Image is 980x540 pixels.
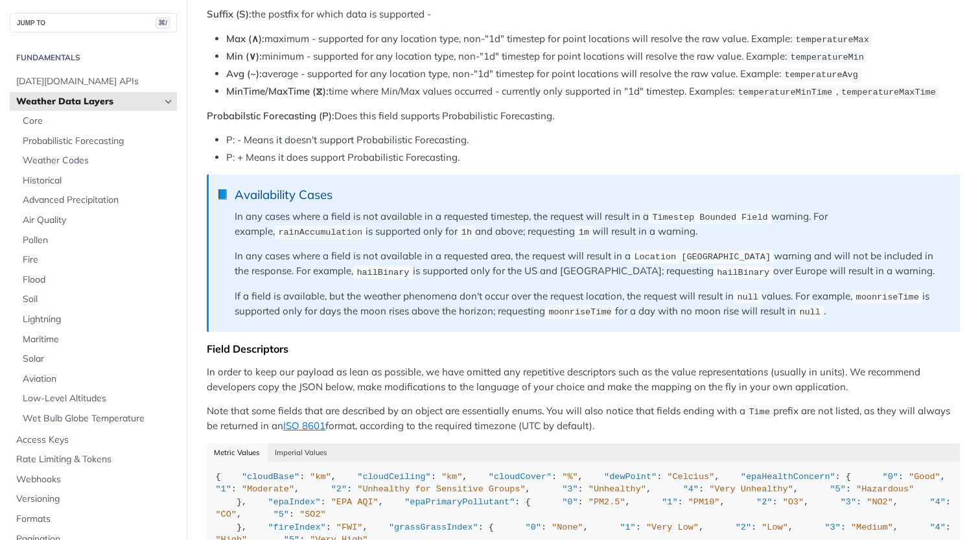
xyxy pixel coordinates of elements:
span: "0" [883,472,898,482]
a: Weather Data LayersHide subpages for Weather Data Layers [10,92,177,112]
strong: Probabilstic Forecasting (P): [207,110,334,122]
span: Low-Level Altitudes [23,392,174,405]
span: "km" [441,472,462,482]
strong: Max (∧): [226,32,264,45]
a: Air Quality [16,211,177,230]
div: Availability Cases [235,187,947,202]
a: Webhooks [10,470,177,489]
button: Imperial Values [268,443,335,462]
span: "5" [274,510,289,519]
span: Webhooks [16,473,174,486]
span: "EPA AQI" [331,497,379,507]
span: moonriseTime [548,307,611,317]
span: "Moderate" [242,484,294,494]
button: JUMP TO⌘/ [10,13,177,32]
span: "FWI" [336,522,363,532]
a: Fire [16,250,177,270]
a: Advanced Precipitation [16,191,177,210]
span: null [737,292,758,302]
span: Weather Codes [23,154,174,167]
span: "epaHealthConcern" [741,472,835,482]
span: Flood [23,274,174,287]
span: moonriseTime [856,292,919,302]
span: "1" [662,497,677,507]
a: Lightning [16,310,177,329]
span: "Good" [909,472,940,482]
span: Weather Data Layers [16,95,160,108]
span: "2" [756,497,772,507]
h2: Fundamentals [10,52,177,64]
span: "Low" [762,522,788,532]
span: 1m [579,228,589,237]
span: Core [23,115,174,128]
span: "Very Low" [646,522,699,532]
span: Rate Limiting & Tokens [16,453,174,466]
span: "NO2" [867,497,893,507]
span: "PM10" [688,497,720,507]
a: Historical [16,171,177,191]
a: Flood [16,270,177,290]
span: temperatureAvg [784,70,857,80]
span: Probabilistic Forecasting [23,135,174,148]
p: If a field is available, but the weather phenomena don't occur over the request location, the req... [235,289,947,320]
span: Pollen [23,234,174,247]
span: "4" [683,484,699,494]
span: "3" [824,522,840,532]
a: Access Keys [10,430,177,450]
span: "Very Unhealthy" [709,484,793,494]
span: Access Keys [16,434,174,447]
p: the postfix for which data is supported - [207,7,960,22]
strong: MinTime/MaxTime (⧖): [226,85,329,97]
a: Core [16,112,177,131]
span: "Hazardous" [856,484,914,494]
span: "3" [562,484,577,494]
span: "fireIndex" [268,522,326,532]
span: "epaIndex" [268,497,321,507]
span: "2" [736,522,751,532]
span: "0" [526,522,541,532]
span: Advanced Precipitation [23,194,174,207]
span: "dewPoint" [604,472,657,482]
span: "cloudBase" [242,472,299,482]
span: 1h [461,228,472,237]
span: Formats [16,513,174,526]
a: Low-Level Altitudes [16,389,177,408]
span: Location [GEOGRAPHIC_DATA] [634,252,771,262]
span: Maritime [23,333,174,346]
span: "1" [216,484,231,494]
a: Probabilistic Forecasting [16,132,177,151]
a: Wet Bulb Globe Temperature [16,409,177,428]
span: 📘 [216,187,229,202]
span: "1" [620,522,635,532]
li: P: - Means it doesn't support Probabilistic Forecasting. [226,133,960,148]
li: average - supported for any location type, non-"1d" timestep for point locations will resolve the... [226,67,960,82]
span: "cloudCeiling" [357,472,430,482]
strong: Min (∨): [226,50,262,62]
span: "None" [552,522,583,532]
span: rainAccumulation [278,228,362,237]
p: Does this field supports Probabilistic Forecasting. [207,109,960,124]
div: Field Descriptors [207,342,960,355]
strong: Avg (~): [226,67,262,80]
span: "PM2.5" [589,497,625,507]
span: [DATE][DOMAIN_NAME] APIs [16,75,174,88]
a: Aviation [16,370,177,389]
li: maximum - supported for any location type, non-"1d" timestep for point locations will resolve the... [226,32,960,47]
span: "4" [930,497,946,507]
span: "Unhealthy" [589,484,646,494]
span: Timestep Bounded Field [652,213,767,222]
span: "Medium" [851,522,893,532]
span: Air Quality [23,214,174,227]
li: P: + Means it does support Probabilistic Forecasting. [226,150,960,165]
p: Note that some fields that are described by an object are essentially enums. You will also notice... [207,404,960,434]
a: Versioning [10,489,177,509]
span: Lightning [23,313,174,326]
a: [DATE][DOMAIN_NAME] APIs [10,72,177,91]
span: "epaPrimaryPollutant" [404,497,515,507]
span: "3" [841,497,856,507]
span: "%" [562,472,577,482]
span: "CO" [216,510,237,519]
span: Versioning [16,493,174,506]
span: ⌘/ [156,18,170,29]
li: minimum - supported for any location type, non-"1d" timestep for point locations will resolve the... [226,49,960,64]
